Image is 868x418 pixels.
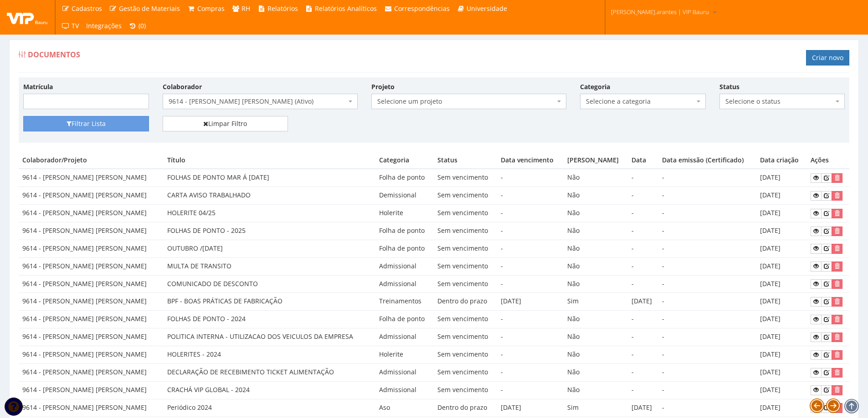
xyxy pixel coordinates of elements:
[434,222,498,240] td: Sem vencimento
[19,275,164,293] td: 9614 - [PERSON_NAME] [PERSON_NAME]
[628,363,658,381] td: -
[497,346,563,364] td: -
[564,346,628,364] td: Não
[586,97,694,106] span: Selecione a categoria
[19,205,164,222] td: 9614 - [PERSON_NAME] [PERSON_NAME]
[497,311,563,328] td: -
[756,399,807,417] td: [DATE]
[139,21,146,30] span: (0)
[658,328,756,346] td: -
[375,222,433,240] td: Folha de ponto
[658,363,756,381] td: -
[564,257,628,275] td: Não
[434,152,498,169] th: Status
[658,187,756,205] td: -
[82,17,125,35] a: Integrações
[434,187,498,205] td: Sem vencimento
[375,169,433,186] td: Folha de ponto
[628,275,658,293] td: -
[164,240,376,257] td: OUTUBRO /[DATE]
[756,311,807,328] td: [DATE]
[628,152,658,169] th: Data
[564,205,628,222] td: Não
[628,328,658,346] td: -
[628,399,658,417] td: [DATE]
[119,4,180,13] span: Gestão de Materiais
[19,187,164,205] td: 9614 - [PERSON_NAME] [PERSON_NAME]
[375,205,433,222] td: Holerite
[497,363,563,381] td: -
[86,21,122,30] span: Integrações
[163,116,288,131] a: Limpar Filtro
[72,21,79,30] span: TV
[611,7,709,16] span: [PERSON_NAME].arantes | VIP Bauru
[375,240,433,257] td: Folha de ponto
[19,346,164,364] td: 9614 - [PERSON_NAME] [PERSON_NAME]
[628,222,658,240] td: -
[628,257,658,275] td: -
[467,4,507,13] span: Universidade
[725,97,834,106] span: Selecione o status
[628,381,658,399] td: -
[564,399,628,417] td: Sim
[164,152,376,169] th: Título
[658,257,756,275] td: -
[719,82,740,91] label: Status
[658,240,756,257] td: -
[580,82,610,91] label: Categoria
[497,293,563,311] td: [DATE]
[658,152,756,169] th: Data emissão (Certificado)
[23,82,53,91] label: Matrícula
[394,4,450,13] span: Correspondências
[19,169,164,186] td: 9614 - [PERSON_NAME] [PERSON_NAME]
[434,328,498,346] td: Sem vencimento
[719,94,845,109] span: Selecione o status
[497,152,563,169] th: Data vencimento
[28,50,80,60] span: Documentos
[164,328,376,346] td: POLITICA INTERNA - UTILIZACAO DOS VEICULOS DA EMPRESA
[756,381,807,399] td: [DATE]
[658,293,756,311] td: -
[628,240,658,257] td: -
[19,152,164,169] th: Colaborador/Projeto
[434,399,498,417] td: Dentro do prazo
[658,205,756,222] td: -
[375,293,433,311] td: Treinamentos
[756,169,807,186] td: [DATE]
[756,222,807,240] td: [DATE]
[164,275,376,293] td: COMUNICADO DE DESCONTO
[756,152,807,169] th: Data criação
[7,10,48,24] img: logo
[23,116,149,131] button: Filtrar Lista
[756,363,807,381] td: [DATE]
[163,94,358,109] span: 9614 - ANDERSON LUIS CAMARGO ROSA (Ativo)
[375,275,433,293] td: Admissional
[564,328,628,346] td: Não
[434,293,498,311] td: Dentro do prazo
[164,257,376,275] td: MULTA DE TRANSITO
[434,363,498,381] td: Sem vencimento
[564,240,628,257] td: Não
[164,346,376,364] td: HOLERITES - 2024
[19,328,164,346] td: 9614 - [PERSON_NAME] [PERSON_NAME]
[807,152,849,169] th: Ações
[497,275,563,293] td: -
[628,169,658,186] td: -
[628,187,658,205] td: -
[564,293,628,311] td: Sim
[628,346,658,364] td: -
[756,293,807,311] td: [DATE]
[756,257,807,275] td: [DATE]
[164,381,376,399] td: CRACHÁ VIP GLOBAL - 2024
[375,346,433,364] td: Holerite
[628,293,658,311] td: [DATE]
[19,257,164,275] td: 9614 - [PERSON_NAME] [PERSON_NAME]
[658,381,756,399] td: -
[564,363,628,381] td: Não
[756,275,807,293] td: [DATE]
[125,17,150,35] a: (0)
[434,240,498,257] td: Sem vencimento
[19,399,164,417] td: 9614 - [PERSON_NAME] [PERSON_NAME]
[756,187,807,205] td: [DATE]
[497,169,563,186] td: -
